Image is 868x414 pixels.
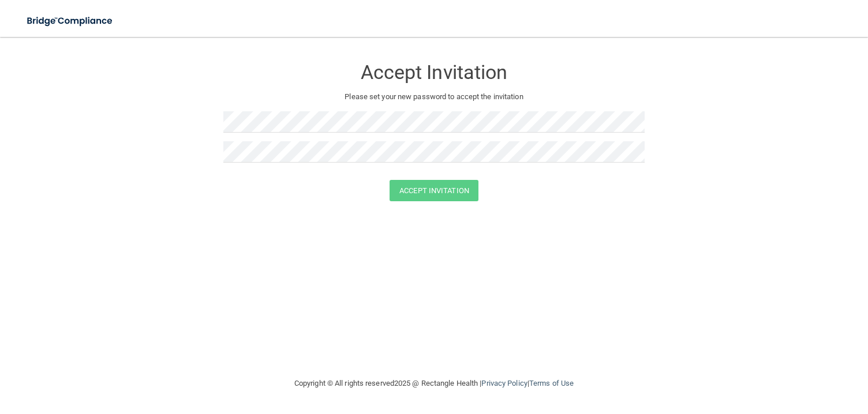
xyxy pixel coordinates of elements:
[223,365,645,402] div: Copyright © All rights reserved 2025 @ Rectangle Health | |
[390,180,478,201] button: Accept Invitation
[17,9,124,33] img: bridge_compliance_login_screen.278c3ca4.svg
[223,62,645,83] h3: Accept Invitation
[529,379,574,387] a: Terms of Use
[481,379,527,387] a: Privacy Policy
[232,90,636,104] p: Please set your new password to accept the invitation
